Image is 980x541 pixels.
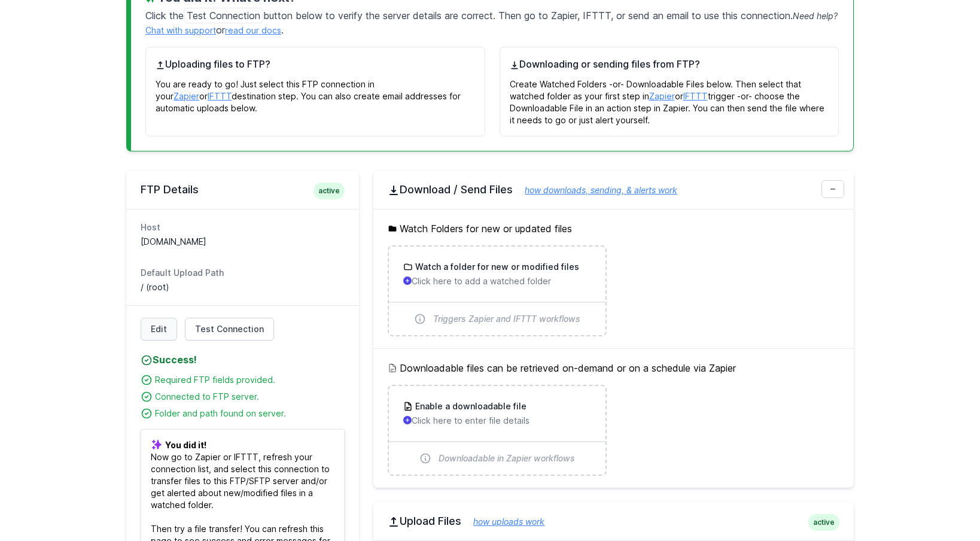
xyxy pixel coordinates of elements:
[403,415,591,427] p: Click here to enter file details
[155,391,345,403] div: Connected to FTP server.
[165,440,206,450] b: You did it!
[388,183,839,197] h2: Download / Send Files
[413,400,526,412] h3: Enable a downloadable file
[141,281,345,293] dd: / (root)
[185,318,274,341] a: Test Connection
[141,221,345,233] dt: Host
[145,6,839,37] p: Click the button below to verify the server details are correct. Then go to Zapier, IFTTT, or sen...
[793,11,838,21] span: Need help?
[314,183,345,199] span: active
[174,91,199,101] a: Zapier
[413,261,579,273] h3: Watch a folder for new or modified files
[388,514,839,528] h2: Upload Files
[208,91,232,101] a: IFTTT
[155,408,345,420] div: Folder and path found on server.
[649,91,675,101] a: Zapier
[141,352,345,367] h4: Success!
[389,386,605,475] a: Enable a downloadable file Click here to enter file details Downloadable in Zapier workflows
[184,8,263,23] span: Test Connection
[141,318,177,341] a: Edit
[439,452,575,464] span: Downloadable in Zapier workflows
[510,71,829,126] p: Create Watched Folders -or- Downloadable Files below. Then select that watched folder as your fir...
[156,57,475,71] h4: Uploading files to FTP?
[145,25,216,35] a: Chat with support
[513,185,677,195] a: how downloads, sending, & alerts work
[510,57,829,71] h4: Downloading or sending files from FTP?
[808,514,839,531] span: active
[388,221,839,236] h5: Watch Folders for new or updated files
[141,267,345,279] dt: Default Upload Path
[195,323,264,335] span: Test Connection
[403,275,591,287] p: Click here to add a watched folder
[155,374,345,386] div: Required FTP fields provided.
[461,516,544,527] a: how uploads work
[225,25,281,35] a: read our docs
[388,361,839,375] h5: Downloadable files can be retrieved on-demand or on a schedule via Zapier
[920,481,966,527] iframe: Drift Widget Chat Controller
[433,313,580,325] span: Triggers Zapier and IFTTT workflows
[141,236,345,248] dd: [DOMAIN_NAME]
[389,247,605,335] a: Watch a folder for new or modified files Click here to add a watched folder Triggers Zapier and I...
[683,91,708,101] a: IFTTT
[141,183,345,197] h2: FTP Details
[156,71,475,114] p: You are ready to go! Just select this FTP connection in your or destination step. You can also cr...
